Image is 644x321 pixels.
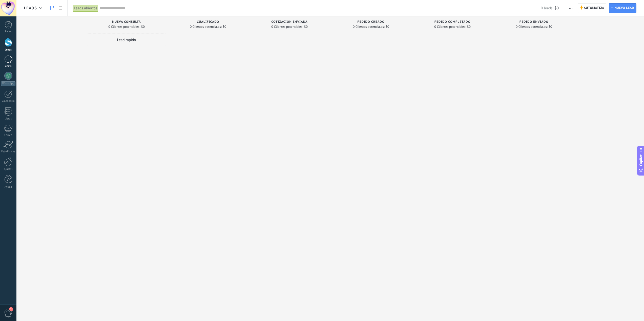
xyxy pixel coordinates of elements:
div: Nueva consulta [90,20,163,24]
span: $0 [223,25,226,28]
span: Cotización enviada [271,20,308,24]
div: Lead rápido [87,34,166,46]
span: 0 Clientes potenciales: [434,25,466,28]
span: 1 [9,307,13,311]
div: Pedido enviado [497,20,571,24]
div: Chats [1,64,16,68]
div: Listas [1,117,16,120]
span: $0 [141,25,145,28]
div: Pedido completado [416,20,489,24]
span: $0 [304,25,308,28]
div: Panel [1,30,16,33]
span: Pedido creado [357,20,384,24]
span: Nueva consulta [112,20,141,24]
span: $0 [467,25,471,28]
span: 0 Clientes potenciales: [108,25,140,28]
span: 0 Clientes potenciales: [190,25,221,28]
div: Leads abiertos [73,5,98,12]
span: 0 Clientes potenciales: [271,25,303,28]
div: Correo [1,134,16,137]
div: WhatsApp [1,81,15,86]
div: Estadísticas [1,150,16,153]
div: Leads [1,48,16,52]
a: Nuevo lead [609,3,636,13]
a: Lista [56,3,65,13]
span: Cualificado [197,20,219,24]
a: Leads [48,3,56,13]
span: 0 leads: [541,6,553,11]
span: Pedido enviado [520,20,549,24]
span: Nuevo lead [614,4,634,13]
span: $0 [386,25,389,28]
span: Automatiza [584,4,604,13]
div: Cualificado [171,20,245,24]
div: Cotización enviada [253,20,326,24]
a: Automatiza [578,3,607,13]
span: $0 [549,25,552,28]
span: Copilot [638,154,643,166]
div: Calendario [1,100,16,103]
span: 0 Clientes potenciales: [353,25,384,28]
span: Pedido completado [434,20,471,24]
span: Leads [24,6,37,11]
span: 0 Clientes potenciales: [516,25,547,28]
div: Pedido creado [334,20,408,24]
div: Ayuda [1,185,16,189]
span: $0 [555,6,559,11]
button: Más [567,3,574,13]
div: Ajustes [1,168,16,171]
